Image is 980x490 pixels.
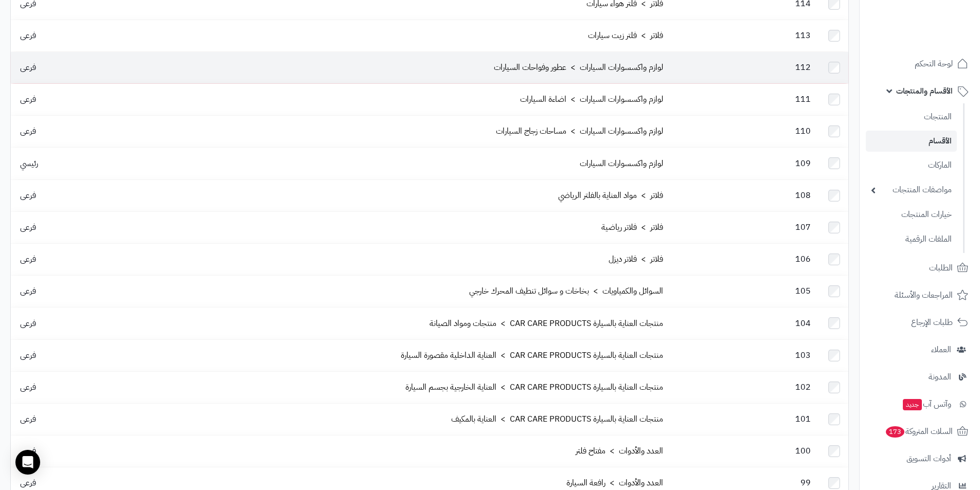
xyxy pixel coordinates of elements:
span: 173 [886,426,904,438]
span: 113 [790,29,816,42]
span: السلات المتروكة [885,424,953,439]
span: فرعى [15,221,41,233]
span: فرعى [15,477,41,489]
span: المراجعات والأسئلة [895,288,953,302]
span: 105 [790,285,816,297]
div: Open Intercom Messenger [15,450,40,475]
span: فرعى [15,317,41,330]
span: المدونة [929,370,951,384]
a: الماركات [866,154,957,176]
span: 108 [790,189,816,202]
a: أدوات التسويق [866,446,974,471]
a: منتجات العناية بالسيارة CAR CARE PRODUCTS > منتجات ومواد الصيانة [430,317,663,330]
a: فلاتر > فلاتر رياضية [601,221,663,233]
a: خيارات المنتجات [866,204,957,226]
a: منتجات العناية بالسيارة CAR CARE PRODUCTS > العناية الداخلية مقصورة السيارة [401,349,663,361]
span: 102 [790,381,816,393]
span: 107 [790,221,816,233]
a: فلاتر > فلاتر ديزل [609,253,663,265]
a: العدد والأدوات > رافعة السيارة [566,477,663,489]
a: فلاتر > فلتر زيت سيارات [588,29,663,42]
span: الطلبات [929,261,953,275]
span: فرعى [15,381,41,393]
a: العدد والأدوات > مفتاح فلتر [576,445,663,457]
a: المدونة [866,365,974,389]
span: 101 [790,413,816,425]
span: فرعى [15,189,41,202]
span: فرعى [15,93,41,105]
span: فرعى [15,253,41,265]
a: السلات المتروكة173 [866,419,974,444]
a: منتجات العناية بالسيارة CAR CARE PRODUCTS > العناية بالمكيف [451,413,663,425]
a: مواصفات المنتجات [866,179,957,201]
span: فرعى [15,413,41,425]
span: 106 [790,253,816,265]
a: لوحة التحكم [866,51,974,76]
a: طلبات الإرجاع [866,310,974,335]
span: وآتس آب [902,397,951,411]
span: 100 [790,445,816,457]
a: المراجعات والأسئلة [866,283,974,307]
a: لوازم واكسسوارات السيارات > عطور وفواحات السيارات [494,61,663,74]
a: فلاتر > مواد العناية بالفلتر الرياضي [558,189,663,202]
span: فرعى [15,61,41,74]
span: رئيسي [15,157,43,170]
span: 99 [795,477,816,489]
span: 103 [790,349,816,361]
span: العملاء [931,342,951,357]
span: جديد [903,399,922,410]
span: 109 [790,157,816,170]
span: 104 [790,317,816,330]
a: وآتس آبجديد [866,392,974,416]
span: لوحة التحكم [915,57,953,71]
span: فرعى [15,29,41,42]
a: الملفات الرقمية [866,228,957,250]
span: أدوات التسويق [906,451,951,466]
a: السوائل والكمياويات > بخاخات و سوائل تنطيف المحرك خارجي [469,285,663,297]
a: الطلبات [866,256,974,280]
span: فرعى [15,349,41,361]
a: العملاء [866,337,974,362]
a: منتجات العناية بالسيارة CAR CARE PRODUCTS > العناية الخارجية بجسم السيارة [405,381,663,393]
span: الأقسام والمنتجات [896,84,953,98]
a: لوازم واكسسوارات السيارات > مساحات زجاج السيارات [496,125,663,137]
span: طلبات الإرجاع [911,315,953,330]
a: الأقسام [866,131,957,152]
span: فرعى [15,285,41,297]
a: لوازم واكسسوارات السيارات > اضاءة السيارات [520,93,663,105]
span: 111 [790,93,816,105]
span: فرعى [15,445,41,457]
a: لوازم واكسسوارات السيارات [580,157,663,170]
span: 110 [790,125,816,137]
span: 112 [790,61,816,74]
span: فرعى [15,125,41,137]
a: المنتجات [866,106,957,128]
